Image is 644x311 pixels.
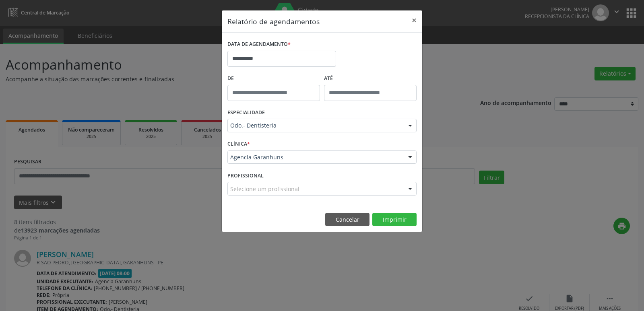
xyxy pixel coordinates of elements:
[372,213,417,227] button: Imprimir
[230,185,299,193] span: Selecione um profissional
[230,153,400,161] span: Agencia Garanhuns
[227,138,250,150] label: CLÍNICA
[227,38,291,51] label: DATA DE AGENDAMENTO
[227,16,320,27] h5: Relatório de agendamentos
[406,10,422,30] button: Close
[227,169,264,182] label: PROFISSIONAL
[324,72,417,85] label: ATÉ
[227,72,320,85] label: De
[230,122,400,130] span: Odo.- Dentisteria
[325,213,369,227] button: Cancelar
[227,107,265,119] label: ESPECIALIDADE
